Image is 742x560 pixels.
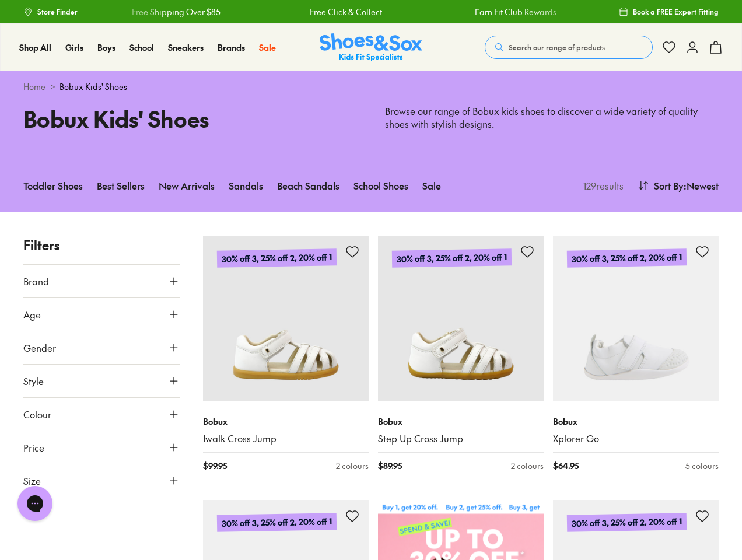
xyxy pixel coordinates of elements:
[23,331,180,364] button: Gender
[378,460,402,472] span: $ 89.95
[23,474,41,488] span: Size
[320,33,422,62] a: Shoes & Sox
[23,341,56,355] span: Gender
[97,41,116,53] span: Boys
[422,173,441,198] a: Sale
[638,173,719,198] button: Sort By:Newest
[23,374,44,388] span: Style
[511,460,544,472] div: 2 colours
[203,432,369,445] a: Iwalk Cross Jump
[159,173,215,198] a: New Arrivals
[168,41,204,54] a: Sneakers
[23,398,180,430] button: Colour
[23,440,44,454] span: Price
[23,307,41,321] span: Age
[19,41,51,54] a: Shop All
[60,80,127,93] span: Bobux Kids' Shoes
[654,178,684,192] span: Sort By
[217,249,337,268] p: 30% off 3, 25% off 2, 20% off 1
[218,41,245,53] span: Brands
[684,178,719,192] span: : Newest
[385,105,719,131] p: Browse our range of Bobux kids shoes to discover a wide variety of quality shoes with stylish des...
[12,482,58,525] iframe: Gorgias live chat messenger
[229,173,263,198] a: Sandals
[259,41,276,53] span: Sale
[23,173,83,198] a: Toddler Shoes
[65,41,83,54] a: Girls
[23,80,719,93] div: >
[553,415,719,428] p: Bobux
[23,365,180,397] button: Style
[259,41,276,54] a: Sale
[392,249,512,268] p: 30% off 3, 25% off 2, 20% off 1
[553,432,719,445] a: Xplorer Go
[203,415,369,428] p: Bobux
[579,178,624,192] p: 129 results
[23,464,180,497] button: Size
[685,460,719,472] div: 5 colours
[23,298,180,331] button: Age
[553,460,579,472] span: $ 64.95
[23,265,180,297] button: Brand
[129,41,154,53] span: School
[336,460,369,472] div: 2 colours
[474,6,556,18] a: Earn Fit Club Rewards
[65,41,83,53] span: Girls
[203,460,227,472] span: $ 99.95
[277,173,339,198] a: Beach Sandals
[378,432,544,445] a: Step Up Cross Jump
[23,431,180,464] button: Price
[378,236,544,401] a: 30% off 3, 25% off 2, 20% off 1
[23,236,180,255] p: Filters
[567,513,687,532] p: 30% off 3, 25% off 2, 20% off 1
[97,41,116,54] a: Boys
[509,42,605,52] span: Search our range of products
[97,173,145,198] a: Best Sellers
[23,274,49,288] span: Brand
[567,249,687,268] p: 30% off 3, 25% off 2, 20% off 1
[218,41,245,54] a: Brands
[23,1,78,22] a: Store Finder
[23,102,357,135] h1: Bobux Kids' Shoes
[553,236,719,401] a: 30% off 3, 25% off 2, 20% off 1
[19,41,51,53] span: Shop All
[619,1,719,22] a: Book a FREE Expert Fitting
[485,36,653,59] button: Search our range of products
[320,33,422,62] img: SNS_Logo_Responsive.svg
[203,236,369,401] a: 30% off 3, 25% off 2, 20% off 1
[353,173,408,198] a: School Shoes
[23,80,45,93] a: Home
[378,415,544,428] p: Bobux
[310,6,382,18] a: Free Click & Collect
[633,6,719,17] span: Book a FREE Expert Fitting
[132,6,220,18] a: Free Shipping Over $85
[23,407,51,421] span: Colour
[37,6,78,17] span: Store Finder
[129,41,154,54] a: School
[217,513,337,532] p: 30% off 3, 25% off 2, 20% off 1
[168,41,204,53] span: Sneakers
